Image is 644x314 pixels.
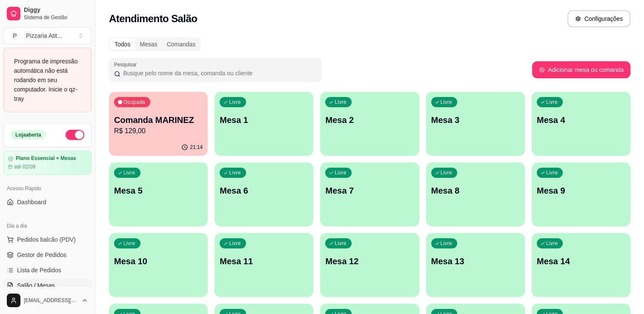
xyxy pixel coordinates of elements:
div: Programa de impressão automática não está rodando em seu computador. Inicie o qz-tray [14,57,81,103]
span: Dashboard [17,198,46,206]
button: LivreMesa 14 [532,233,630,297]
p: Livre [546,240,558,247]
input: Pesquisar [120,69,317,77]
p: Mesa 14 [537,255,625,267]
button: LivreMesa 8 [426,163,525,226]
button: LivreMesa 10 [109,233,208,297]
button: LivreMesa 1 [215,92,313,156]
div: Mesas [135,38,162,50]
p: Mesa 6 [220,185,308,197]
p: Livre [546,99,558,106]
p: Livre [123,240,135,247]
p: Mesa 3 [431,114,520,126]
div: Acesso Rápido [3,182,92,195]
p: Livre [441,169,452,176]
button: Select a team [3,27,92,44]
a: Plano Essencial + Mesasaté 02/09 [3,151,92,175]
button: LivreMesa 12 [320,233,419,297]
span: Pedidos balcão (PDV) [17,235,76,244]
a: Dashboard [3,195,92,209]
p: Livre [335,240,346,247]
p: Comanda MARINEZ [114,114,203,126]
button: LivreMesa 3 [426,92,525,156]
label: Pesquisar [114,61,140,68]
button: LivreMesa 9 [532,163,630,226]
p: Mesa 11 [220,255,308,267]
button: LivreMesa 4 [532,92,630,156]
p: Livre [123,169,135,176]
div: Loja aberta [11,130,46,140]
p: Livre [441,99,452,106]
span: Sistema de Gestão [24,14,88,21]
p: 21:14 [190,144,203,151]
p: Mesa 12 [325,255,414,267]
button: LivreMesa 6 [215,163,313,226]
button: Alterar Status [66,130,84,140]
span: Lista de Pedidos [17,266,61,274]
p: Mesa 13 [431,255,520,267]
span: [EMAIL_ADDRESS][DOMAIN_NAME] [24,297,78,304]
div: Dia a dia [3,219,92,233]
button: [EMAIL_ADDRESS][DOMAIN_NAME] [3,290,92,311]
p: R$ 129,00 [114,126,203,136]
p: Mesa 4 [537,114,625,126]
button: LivreMesa 5 [109,163,208,226]
p: Mesa 7 [325,185,414,197]
a: Lista de Pedidos [3,263,92,277]
div: Comandas [162,38,200,50]
button: LivreMesa 2 [320,92,419,156]
p: Livre [229,240,241,247]
p: Mesa 8 [431,185,520,197]
div: Todos [110,38,135,50]
p: Mesa 2 [325,114,414,126]
div: Pizzaria Atit ... [26,31,62,40]
button: OcupadaComanda MARINEZR$ 129,0021:14 [109,92,208,156]
p: Mesa 5 [114,185,203,197]
p: Mesa 9 [537,185,625,197]
span: P [11,31,19,40]
span: Salão / Mesas [17,281,55,290]
p: Mesa 10 [114,255,203,267]
article: até 02/09 [14,163,35,170]
p: Mesa 1 [220,114,308,126]
p: Ocupada [123,99,145,106]
button: Pedidos balcão (PDV) [3,233,92,246]
p: Livre [335,169,346,176]
h2: Atendimento Salão [109,12,197,26]
a: Gestor de Pedidos [3,248,92,262]
a: DiggySistema de Gestão [3,3,92,24]
button: LivreMesa 7 [320,163,419,226]
button: LivreMesa 13 [426,233,525,297]
button: Configurações [567,10,630,27]
p: Livre [441,240,452,247]
a: Salão / Mesas [3,279,92,292]
article: Plano Essencial + Mesas [16,155,76,162]
p: Livre [335,99,346,106]
button: LivreMesa 11 [215,233,313,297]
p: Livre [229,169,241,176]
p: Livre [229,99,241,106]
button: Adicionar mesa ou comanda [532,61,630,78]
span: Gestor de Pedidos [17,251,66,259]
span: Diggy [24,6,88,14]
p: Livre [546,169,558,176]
